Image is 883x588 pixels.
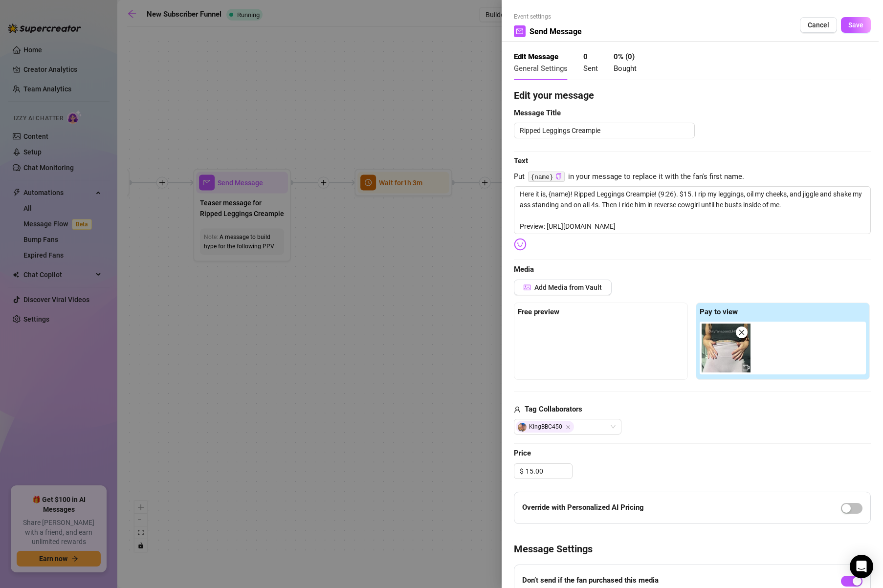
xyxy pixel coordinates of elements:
[514,171,871,183] span: Put in your message to replace it with the fan's first name.
[522,576,659,585] strong: Don’t send if the fan purchased this media
[738,329,745,336] span: close
[514,89,594,101] strong: Edit your message
[514,12,582,22] span: Event settings
[514,156,528,165] strong: Text
[514,238,527,251] img: svg%3e
[518,423,527,432] img: avatar.jpg
[514,123,695,138] textarea: Ripped Leggings Creampie
[808,21,829,29] span: Cancel
[516,421,574,433] span: KingBBC450
[514,265,534,274] strong: Media
[841,17,871,33] button: Save
[525,405,582,414] strong: Tag Collaborators
[514,449,531,457] strong: Price
[530,25,582,38] span: Send Message
[583,64,598,73] span: Sent
[514,64,568,73] span: General Settings
[514,52,558,61] strong: Edit Message
[528,172,565,182] code: {name}
[800,17,837,33] button: Cancel
[614,64,637,73] span: Bought
[524,284,530,291] span: picture
[514,109,561,117] strong: Message Title
[566,425,571,430] span: Close
[555,173,562,179] span: copy
[700,307,738,316] strong: Pay to view
[516,28,523,35] span: mail
[518,307,559,316] strong: Free preview
[702,324,751,372] img: media
[614,52,635,61] strong: 0 % ( 0 )
[514,280,612,295] button: Add Media from Vault
[534,283,602,291] span: Add Media from Vault
[514,542,871,556] h4: Message Settings
[583,52,588,61] strong: 0
[743,364,750,371] span: video-camera
[555,173,562,180] button: Click to Copy
[514,404,521,415] span: user
[522,503,644,512] strong: Override with Personalized AI Pricing
[850,555,873,578] div: Open Intercom Messenger
[526,464,572,479] input: Free
[514,186,871,234] textarea: Here it is, {name}! Ripped Leggings Creampie! (9:26). $15. I rip my leggings, oil my cheeks, and ...
[848,21,863,29] span: Save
